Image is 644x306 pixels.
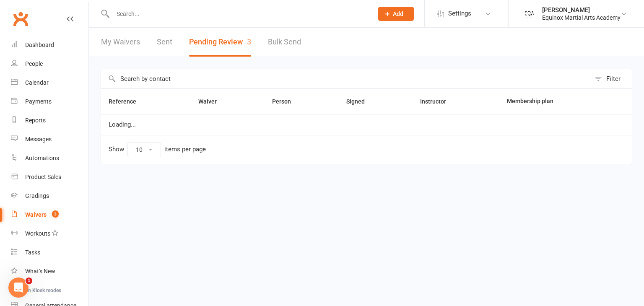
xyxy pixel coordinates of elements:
[8,277,29,298] iframe: Intercom live chat
[101,28,140,57] a: My Waivers
[11,111,88,130] a: Reports
[606,74,621,84] div: Filter
[25,98,52,105] div: Payments
[52,210,59,218] span: 3
[272,96,300,106] button: Person
[25,79,49,86] div: Calendar
[247,37,251,46] span: 3
[25,174,61,180] div: Product Sales
[101,114,632,135] td: Loading...
[10,8,31,29] a: Clubworx
[25,192,49,199] div: Gradings
[448,4,471,23] span: Settings
[11,54,88,73] a: People
[109,142,206,157] div: Show
[25,268,55,275] div: What's New
[346,98,374,105] span: Signed
[26,277,32,284] span: 1
[420,98,455,105] span: Instructor
[101,69,590,88] input: Search by contact
[25,155,59,161] div: Automations
[109,96,145,106] button: Reference
[542,6,621,14] div: [PERSON_NAME]
[11,36,88,54] a: Dashboard
[272,98,300,105] span: Person
[157,28,172,57] a: Sent
[189,28,251,57] button: Pending Review3
[521,5,538,22] img: thumb_image1734071481.png
[378,7,414,21] button: Add
[164,146,206,153] div: items per page
[420,96,455,106] button: Instructor
[198,98,226,105] span: Waiver
[590,69,632,88] button: Filter
[198,96,226,106] button: Waiver
[11,130,88,149] a: Messages
[346,96,374,106] button: Signed
[11,243,88,262] a: Tasks
[25,249,40,256] div: Tasks
[109,98,145,105] span: Reference
[499,89,606,114] th: Membership plan
[25,41,54,48] div: Dashboard
[11,168,88,187] a: Product Sales
[25,211,47,218] div: Waivers
[393,10,403,17] span: Add
[268,28,301,57] a: Bulk Send
[542,14,621,21] div: Equinox Martial Arts Academy
[11,224,88,243] a: Workouts
[11,205,88,224] a: Waivers 3
[25,230,50,237] div: Workouts
[11,92,88,111] a: Payments
[11,187,88,205] a: Gradings
[11,262,88,281] a: What's New
[25,117,46,124] div: Reports
[11,73,88,92] a: Calendar
[11,149,88,168] a: Automations
[25,60,43,67] div: People
[25,136,52,143] div: Messages
[110,8,367,20] input: Search...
